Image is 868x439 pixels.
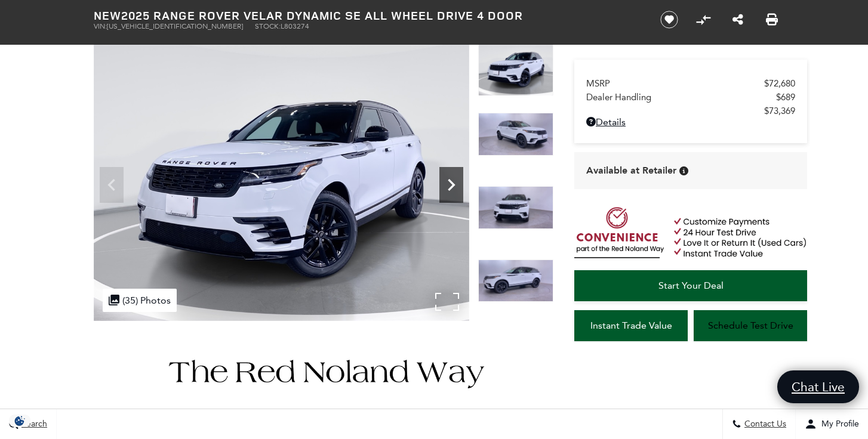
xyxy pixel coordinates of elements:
span: Schedule Test Drive [708,320,793,331]
a: Print this New 2025 Range Rover Velar Dynamic SE All Wheel Drive 4 Door [766,13,778,27]
a: Details [586,116,795,128]
a: Instant Trade Value [574,310,688,341]
button: Compare Vehicle [694,11,712,29]
div: Next [439,167,463,203]
img: New 2025 Fuji White LAND ROVER Dynamic SE image 1 [94,39,469,321]
a: $73,369 [586,106,795,116]
span: Available at Retailer [586,164,676,177]
span: [US_VEHICLE_IDENTIFICATION_NUMBER] [107,22,243,30]
span: $72,680 [764,78,795,89]
a: MSRP $72,680 [586,78,795,89]
section: Click to Open Cookie Consent Modal [6,415,33,427]
span: Dealer Handling [586,92,776,103]
span: Stock: [255,22,281,30]
a: Chat Live [777,370,859,403]
span: Instant Trade Value [590,320,672,331]
a: Share this New 2025 Range Rover Velar Dynamic SE All Wheel Drive 4 Door [732,13,743,27]
a: Schedule Test Drive [694,310,807,341]
span: L803274 [281,22,309,30]
button: Save vehicle [656,10,682,29]
button: Open user profile menu [796,409,868,439]
span: VIN: [94,22,107,30]
span: $73,369 [764,106,795,116]
img: Opt-Out Icon [6,415,33,427]
span: MSRP [586,78,764,89]
span: My Profile [817,419,859,429]
img: New 2025 Fuji White LAND ROVER Dynamic SE image 3 [478,186,553,229]
span: Chat Live [786,379,851,395]
span: Start Your Deal [658,280,724,291]
div: Vehicle is in stock and ready for immediate delivery. Due to demand, availability is subject to c... [679,166,688,175]
a: Start Your Deal [574,270,807,301]
img: New 2025 Fuji White LAND ROVER Dynamic SE image 1 [478,39,553,96]
span: Contact Us [741,419,786,429]
span: $689 [776,92,795,103]
img: New 2025 Fuji White LAND ROVER Dynamic SE image 4 [478,259,553,302]
div: (35) Photos [103,289,177,312]
img: New 2025 Fuji White LAND ROVER Dynamic SE image 2 [478,113,553,156]
strong: New [94,7,121,23]
h1: 2025 Range Rover Velar Dynamic SE All Wheel Drive 4 Door [94,9,640,22]
a: Dealer Handling $689 [586,92,795,103]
